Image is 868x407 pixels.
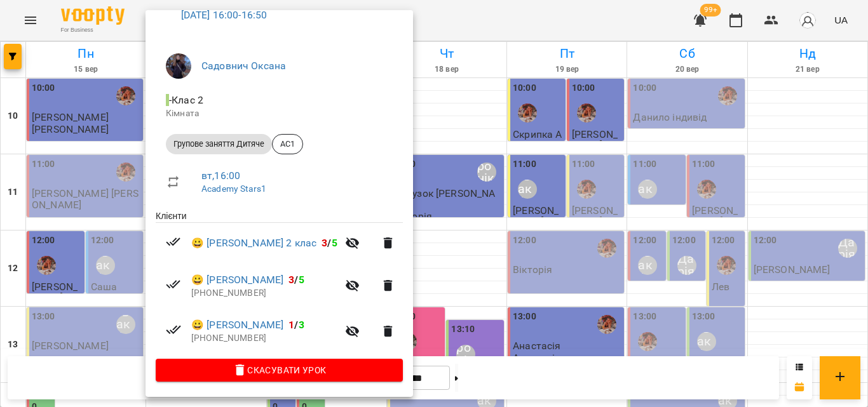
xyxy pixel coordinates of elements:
[201,170,240,182] a: вт , 16:00
[273,138,302,150] span: AC1
[191,332,337,345] p: [PHONE_NUMBER]
[156,210,403,359] ul: Клієнти
[322,237,337,249] b: /
[191,236,316,251] a: 😀 [PERSON_NAME] 2 клас
[288,274,294,286] span: 3
[332,237,337,249] span: 5
[156,359,403,382] button: Скасувати Урок
[299,319,304,331] span: 3
[166,53,191,79] img: 39dfc3d51b6a726079aafa4f39cafb3a.jpg
[166,363,393,378] span: Скасувати Урок
[166,277,181,292] svg: Візит сплачено
[191,317,283,333] a: 😀 [PERSON_NAME]
[181,9,268,21] a: [DATE] 16:00-16:50
[288,274,304,286] b: /
[166,107,393,120] p: Кімната
[166,322,181,337] svg: Візит сплачено
[272,134,303,154] div: AC1
[191,287,337,300] p: [PHONE_NUMBER]
[288,319,294,331] span: 1
[201,60,286,72] a: Садовнич Оксана
[191,272,283,288] a: 😀 [PERSON_NAME]
[201,183,266,194] a: Academy Stars1
[166,94,206,106] span: - Клас 2
[288,319,304,331] b: /
[166,234,181,250] svg: Візит сплачено
[299,274,304,286] span: 5
[166,138,272,150] span: Групове заняття Дитяче
[322,237,327,249] span: 3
